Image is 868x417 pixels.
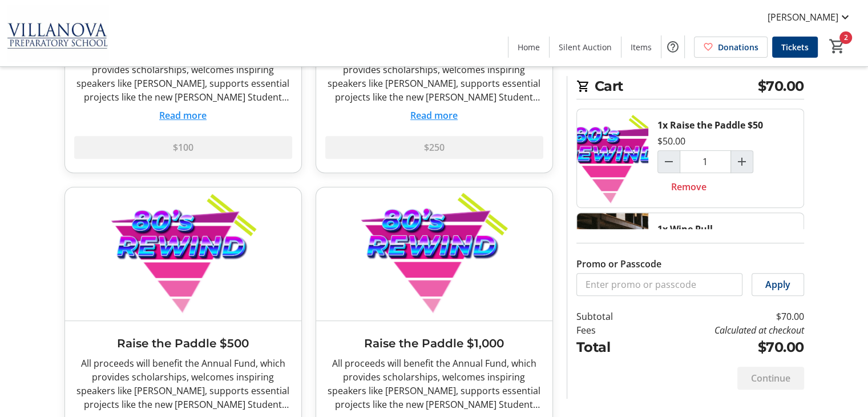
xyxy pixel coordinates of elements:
div: All proceeds will benefit the Annual Fund, which provides scholarships, welcomes inspiring speake... [74,356,292,411]
img: Raise the Paddle $50 [577,109,648,207]
div: $50.00 [657,134,685,148]
td: Fees [576,323,643,337]
div: 1x Wine Pull [657,222,713,236]
button: Read more [410,109,458,122]
a: Donations [694,37,768,58]
button: Read more [159,109,207,122]
img: Wine Pull [577,213,648,311]
td: $70.00 [642,310,804,323]
button: Apply [752,273,804,296]
span: [PERSON_NAME] [768,10,838,24]
span: Items [631,41,652,53]
td: Total [576,337,643,358]
h3: Raise the Paddle $1,000 [325,335,543,352]
div: All proceeds will benefit the Annual Fund, which provides scholarships, welcomes inspiring speake... [325,49,543,104]
span: $70.00 [758,76,804,97]
button: [PERSON_NAME] [758,8,861,26]
a: Home [508,37,549,58]
h2: Cart [576,76,804,99]
span: Donations [718,41,758,53]
img: Villanova Preparatory School's Logo [7,5,108,62]
input: Enter promo or passcode [576,273,742,296]
span: Tickets [781,41,809,53]
img: Raise the Paddle $1,000 [316,187,552,320]
img: Raise the Paddle $500 [65,187,301,320]
button: Decrement by one [658,151,680,173]
span: Silent Auction [559,41,612,53]
a: Items [621,37,661,58]
div: 1x Raise the Paddle $50 [657,118,763,132]
td: Subtotal [576,310,643,323]
a: Silent Auction [550,37,621,58]
div: All proceeds will benefit the Annual Fund, which provides scholarships, welcomes inspiring speake... [325,356,543,411]
button: Increment by one [731,151,753,173]
td: $70.00 [642,337,804,358]
div: All proceeds will benefit the Annual Fund, which provides scholarships, welcomes inspiring speake... [74,49,292,104]
button: Help [661,35,684,58]
span: Home [518,41,540,53]
input: Raise the Paddle $50 Quantity [680,150,731,173]
td: Calculated at checkout [642,323,804,337]
span: Remove [671,180,706,194]
a: Tickets [772,37,818,58]
h3: Raise the Paddle $500 [74,335,292,352]
span: Apply [765,278,790,291]
label: Promo or Passcode [576,257,661,271]
button: Cart [827,36,847,57]
button: Remove [657,175,720,198]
